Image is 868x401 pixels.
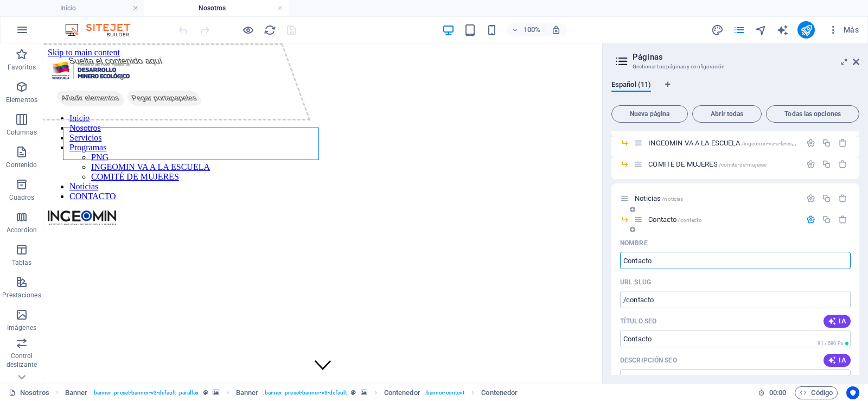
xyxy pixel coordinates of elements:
div: Pestañas de idiomas [611,80,859,101]
i: Volver a cargar página [264,24,276,36]
div: Duplicar [822,215,831,224]
div: Eliminar [838,215,847,224]
span: /contacto [678,217,701,223]
p: Título SEO [620,317,656,326]
div: Configuración [806,138,815,148]
h4: Nosotros [144,2,289,14]
i: Este elemento contiene un fondo [361,390,367,396]
button: Usercentrics [846,386,859,399]
span: Añadir elementos [11,47,82,62]
p: Cuadros [9,193,35,202]
span: COMITÉ DE MUJERES [648,160,767,168]
span: Haz clic para seleccionar y doble clic para editar [481,386,518,399]
div: Eliminar [838,160,847,169]
span: IA [828,317,846,326]
span: 81 / 580 Px [818,341,843,346]
p: Favoritos [8,63,36,72]
div: Duplicar [822,138,831,148]
p: Accordion [7,226,37,234]
span: Noticias [635,194,683,202]
a: Haz clic para cancelar la selección y doble clic para abrir páginas [9,386,49,399]
span: . banner .preset-banner-v3-default .parallax [92,386,199,399]
i: Al redimensionar, ajustar el nivel de zoom automáticamente para ajustarse al dispositivo elegido. [551,25,561,35]
i: Diseño (Ctrl+Alt+Y) [711,24,724,36]
div: Noticias/noticias [631,195,801,202]
span: Contacto [648,215,701,224]
i: Páginas (Ctrl+Alt+S) [733,24,745,36]
button: IA [824,354,851,367]
div: Contacto/contacto [645,216,801,223]
i: Este elemento es un preajuste personalizable [351,390,356,396]
span: Haz clic para seleccionar y doble clic para editar [65,386,88,399]
span: /comite-de-mujeres [719,162,767,168]
span: : [777,389,778,397]
div: Configuración [806,194,815,203]
p: Descripción SEO [620,356,677,365]
div: Eliminar [838,194,847,203]
button: navigator [754,23,767,36]
span: . banner-content [425,386,464,399]
span: Haz clic para seleccionar y doble clic para editar [236,386,259,399]
p: Contenido [6,161,37,169]
span: Nueva página [616,111,683,117]
i: Este elemento es un preajuste personalizable [203,390,208,396]
div: Duplicar [822,194,831,203]
span: Haz clic para seleccionar y doble clic para editar [384,386,420,399]
span: Más [828,24,859,35]
button: 100% [507,23,545,36]
span: . banner .preset-banner-v3-default [263,386,347,399]
button: Código [795,386,838,399]
div: Configuración [806,215,815,224]
button: IA [824,315,851,328]
div: Configuración [806,160,815,169]
p: Columnas [7,128,37,137]
p: Imágenes [7,323,36,332]
button: reload [263,23,276,36]
h6: 100% [523,23,540,36]
div: INGEOMIN VA A LA ESCUELA/ingeomin-va-a-la-escuela [645,139,801,147]
button: Todas las opciones [766,105,859,123]
span: /noticias [662,196,683,202]
button: Haz clic para salir del modo de previsualización y seguir editando [241,23,254,36]
span: Español (11) [611,78,651,93]
i: AI Writer [776,24,789,36]
span: /ingeomin-va-a-la-escuela [742,141,805,147]
p: Tablas [12,258,32,267]
button: text_generator [776,23,789,36]
p: URL SLUG [620,278,651,287]
label: El título de la página en los resultados de búsqueda y en las pestañas del navegador [620,317,656,326]
span: Longitud de píxeles calculada en los resultados de búsqueda [815,340,851,347]
span: INGEOMIN VA A LA ESCUELA [648,139,805,147]
span: Pegar portapapeles [81,47,160,62]
input: Última parte de la URL para esta página [620,291,851,308]
i: Navegador [755,24,767,36]
button: publish [797,21,815,39]
label: Última parte de la URL para esta página [620,278,651,287]
h3: Gestionar tus páginas y configuración [633,62,838,72]
button: Más [824,21,863,39]
button: design [711,23,724,36]
button: Abrir todas [692,105,762,123]
p: Prestaciones [2,291,41,300]
p: Nombre [620,239,648,247]
i: Este elemento contiene un fondo [213,390,219,396]
span: Abrir todas [697,111,757,117]
input: El título de la página en los resultados de búsqueda y en las pestañas del navegador [620,330,851,347]
span: IA [828,356,846,365]
button: pages [732,23,745,36]
h6: Tiempo de la sesión [758,386,787,399]
div: COMITÉ DE MUJERES/comite-de-mujeres [645,161,801,168]
img: Editor Logo [62,23,144,36]
div: Duplicar [822,160,831,169]
p: Elementos [6,96,37,104]
span: 00 00 [769,386,786,399]
button: Nueva página [611,105,688,123]
h2: Páginas [633,52,859,62]
label: El texto en los resultados de búsqueda y redes sociales [620,356,677,365]
span: Código [800,386,833,399]
div: Eliminar [838,138,847,148]
nav: breadcrumb [65,386,518,399]
i: Publicar [800,24,813,36]
span: Todas las opciones [771,111,854,117]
